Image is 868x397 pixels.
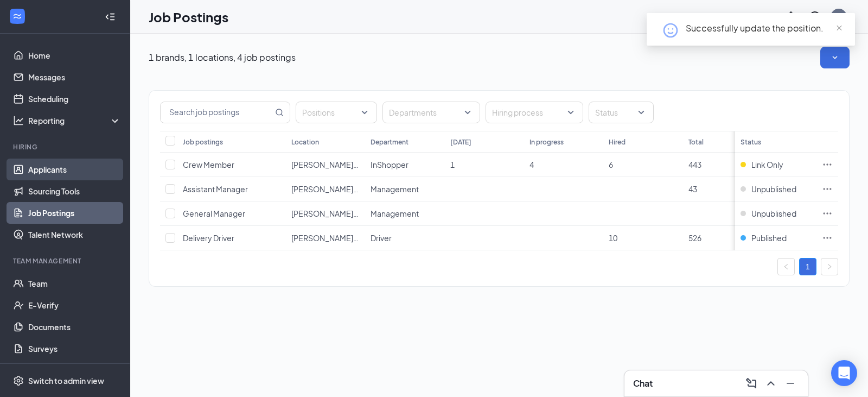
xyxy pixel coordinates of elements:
[365,177,444,201] td: Management
[291,184,432,194] span: [PERSON_NAME][GEOGRAPHIC_DATA]
[529,160,534,169] span: 4
[820,47,850,68] button: SmallChevronDown
[777,258,795,275] li: Previous Page
[821,258,838,275] li: Next Page
[371,233,392,243] span: Driver
[826,263,833,270] span: right
[28,45,121,66] a: Home
[683,131,762,153] th: Total
[524,131,603,153] th: In progress
[28,159,121,180] a: Applicants
[28,180,121,202] a: Sourcing Tools
[161,102,273,123] input: Search job postings
[13,142,119,152] div: Hiring
[13,375,24,386] svg: Settings
[286,226,365,250] td: Eastman Road
[751,232,787,243] span: Published
[371,209,419,218] span: Management
[743,375,760,392] button: ComposeMessage
[13,256,119,266] div: Team Management
[105,11,116,22] svg: Collapse
[822,232,833,243] svg: Ellipses
[835,24,843,32] span: close
[371,137,409,147] div: Department
[800,259,816,275] a: 1
[28,316,121,338] a: Documents
[662,22,679,39] svg: HappyFace
[28,224,121,245] a: Talent Network
[609,160,613,169] span: 6
[688,233,701,243] span: 526
[286,153,365,177] td: Eastman Road
[183,209,245,218] span: General Manager
[28,202,121,224] a: Job Postings
[28,88,121,110] a: Scheduling
[764,377,777,390] svg: ChevronUp
[286,201,365,226] td: Eastman Road
[808,10,821,23] svg: QuestionInfo
[735,131,816,153] th: Status
[834,12,844,21] div: MA
[751,159,783,170] span: Link Only
[688,184,697,194] span: 43
[822,208,833,219] svg: Ellipses
[450,160,455,169] span: 1
[821,258,838,275] button: right
[829,52,840,63] svg: SmallChevronDown
[751,184,796,194] span: Unpublished
[633,377,653,389] h3: Chat
[822,184,833,194] svg: Ellipses
[777,258,795,275] button: left
[149,8,228,26] h1: Job Postings
[291,137,319,147] div: Location
[688,160,701,169] span: 443
[784,377,797,390] svg: Minimize
[12,11,23,22] svg: WorkstreamLogo
[784,10,797,23] svg: Notifications
[831,360,857,386] div: Open Intercom Messenger
[799,258,816,275] li: 1
[609,233,617,243] span: 10
[291,160,432,169] span: [PERSON_NAME][GEOGRAPHIC_DATA]
[275,108,284,117] svg: MagnifyingGlass
[183,233,234,243] span: Delivery Driver
[28,294,121,316] a: E-Verify
[365,226,444,250] td: Driver
[28,338,121,360] a: Surveys
[183,184,248,194] span: Assistant Manager
[149,52,296,64] p: 1 brands, 1 locations, 4 job postings
[445,131,524,153] th: [DATE]
[28,115,122,126] div: Reporting
[365,153,444,177] td: InShopper
[371,184,419,194] span: Management
[782,375,799,392] button: Minimize
[28,66,121,88] a: Messages
[183,137,223,147] div: Job postings
[603,131,682,153] th: Hired
[686,22,842,35] div: Successfully update the position.
[365,201,444,226] td: Management
[183,160,234,169] span: Crew Member
[28,273,121,294] a: Team
[371,160,409,169] span: InShopper
[291,233,432,243] span: [PERSON_NAME][GEOGRAPHIC_DATA]
[13,115,24,126] svg: Analysis
[28,375,104,386] div: Switch to admin view
[291,209,432,218] span: [PERSON_NAME][GEOGRAPHIC_DATA]
[822,159,833,170] svg: Ellipses
[745,377,758,390] svg: ComposeMessage
[783,263,789,270] span: left
[751,208,796,219] span: Unpublished
[762,375,780,392] button: ChevronUp
[286,177,365,201] td: Eastman Road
